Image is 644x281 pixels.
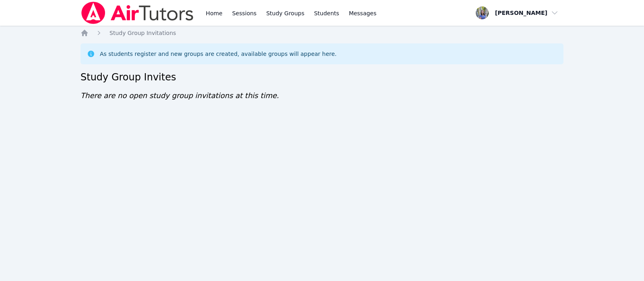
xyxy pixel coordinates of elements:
img: Air Tutors [80,2,194,24]
a: Study Group Invitations [109,29,176,37]
span: There are no open study group invitations at this time. [80,91,279,100]
nav: Breadcrumb [80,29,563,37]
h2: Study Group Invites [80,71,563,84]
span: Messages [349,9,377,17]
span: Study Group Invitations [109,30,176,36]
div: As students register and new groups are created, available groups will appear here. [100,50,336,58]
